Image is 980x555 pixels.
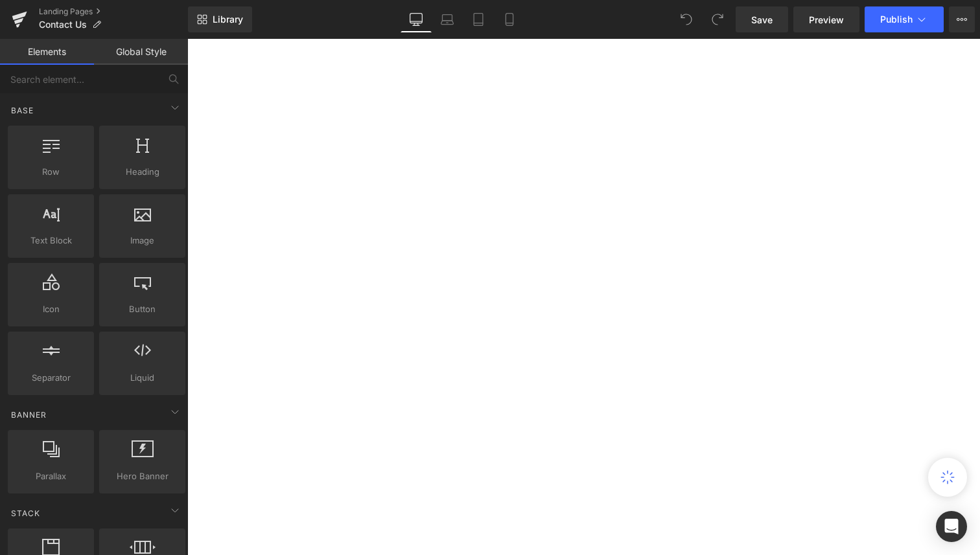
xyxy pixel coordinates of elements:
[463,6,494,32] a: Tablet
[10,104,35,117] span: Base
[188,6,252,32] a: New Library
[949,6,975,32] button: More
[10,409,48,421] span: Banner
[12,234,90,247] span: Text Block
[12,470,90,483] span: Parallax
[94,39,188,65] a: Global Style
[751,13,773,27] span: Save
[936,511,967,542] div: Open Intercom Messenger
[673,6,699,32] button: Undo
[494,6,525,32] a: Mobile
[12,165,90,179] span: Row
[103,234,181,247] span: Image
[103,302,181,316] span: Button
[213,14,243,25] span: Library
[865,6,944,32] button: Publish
[705,6,730,32] button: Redo
[39,6,188,17] a: Landing Pages
[103,371,181,385] span: Liquid
[103,470,181,483] span: Hero Banner
[39,19,87,30] span: Contact Us
[793,6,859,32] a: Preview
[12,371,90,385] span: Separator
[880,14,913,25] span: Publish
[103,165,181,179] span: Heading
[10,507,41,519] span: Stack
[432,6,463,32] a: Laptop
[401,6,432,32] a: Desktop
[809,13,844,27] span: Preview
[12,302,90,316] span: Icon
